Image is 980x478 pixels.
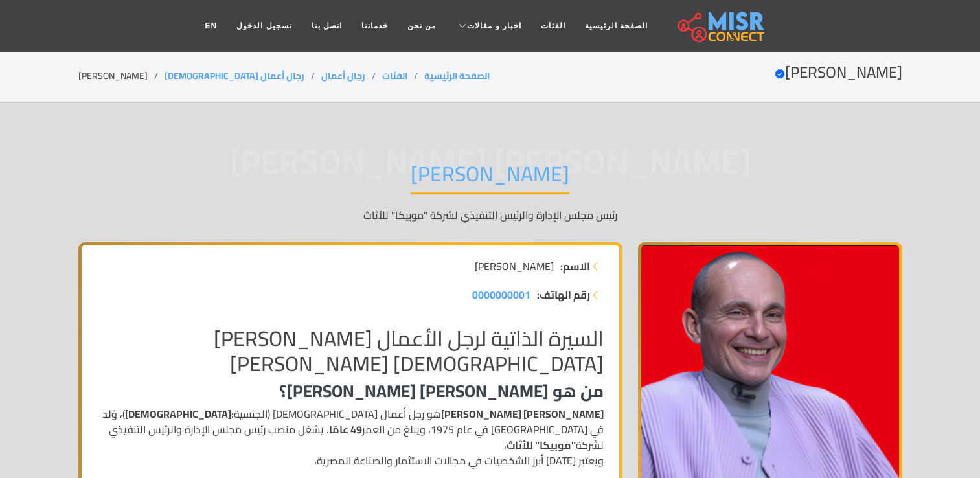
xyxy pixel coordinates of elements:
h1: [PERSON_NAME] [411,161,569,194]
a: من نحن [398,14,446,38]
a: رجال أعمال [321,67,365,84]
strong: رقم الهاتف: [537,287,590,302]
li: [PERSON_NAME] [78,69,165,83]
a: الصفحة الرئيسية [424,67,490,84]
a: اتصل بنا [302,14,352,38]
strong: [DEMOGRAPHIC_DATA] [125,404,231,424]
strong: "موبيكا" للأثاث [507,435,576,455]
h3: من هو [PERSON_NAME] [PERSON_NAME]؟ [97,381,604,401]
strong: [PERSON_NAME] [PERSON_NAME] [441,404,604,424]
a: رجال أعمال [DEMOGRAPHIC_DATA] [165,67,304,84]
a: تسجيل الدخول [227,14,301,38]
svg: Verified account [775,69,785,79]
strong: الاسم: [560,258,590,274]
p: رئيس مجلس الإدارة والرئيس التنفيذي لشركة "موبيكا" للأثاث [78,207,902,223]
a: 0000000001 [472,287,530,302]
span: [PERSON_NAME] [475,258,554,274]
a: خدماتنا [352,14,398,38]
span: اخبار و مقالات [467,20,521,32]
h2: السيرة الذاتية لرجل الأعمال [PERSON_NAME][DEMOGRAPHIC_DATA] [PERSON_NAME] [97,326,604,376]
a: الفئات [382,67,407,84]
a: الصفحة الرئيسية [575,14,657,38]
h2: [PERSON_NAME] [775,63,902,82]
img: main.misr_connect [678,10,764,42]
span: 0000000001 [472,285,530,304]
strong: 49 عامًا [329,420,362,439]
a: EN [196,14,227,38]
a: الفئات [531,14,575,38]
a: اخبار و مقالات [446,14,531,38]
